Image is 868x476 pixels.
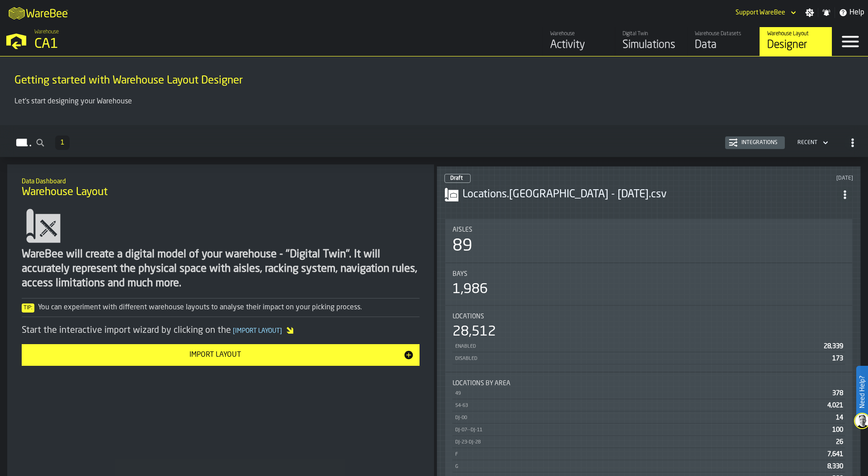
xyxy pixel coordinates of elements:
[832,390,843,397] span: 378
[453,352,845,364] div: StatList-item-Disabled
[453,281,488,298] div: 1,986
[454,403,824,409] div: 54-63
[454,344,820,350] div: Enabled
[454,464,824,470] div: G
[453,271,845,278] div: Title
[453,380,845,387] div: Title
[818,8,835,17] label: button-toggle-Notifications
[453,411,845,424] div: StatList-item-DJ-00
[759,27,832,56] a: link-to-/wh/i/76e2a128-1b54-4d66-80d4-05ae4c277723/designer
[453,424,845,436] div: StatList-item-DJ-07--DJ-11
[453,448,845,460] div: StatList-item-F
[454,427,829,433] div: DJ-07--DJ-11
[827,402,843,409] span: 4,021
[857,367,867,417] label: Need Help?
[687,27,759,56] a: link-to-/wh/i/76e2a128-1b54-4d66-80d4-05ae4c277723/data
[767,31,825,37] div: Warehouse Layout
[738,140,781,146] div: Integrations
[827,451,843,457] span: 7,641
[453,226,845,233] div: Title
[22,185,108,200] span: Warehouse Layout
[453,237,472,255] div: 89
[454,356,829,362] div: Disabled
[454,415,832,421] div: DJ-00
[22,324,420,337] div: Start the interactive import wizard by clicking on the
[454,391,829,397] div: 49
[824,343,843,350] span: 28,339
[14,96,854,107] p: Let's start designing your Warehouse
[832,355,843,362] span: 173
[794,137,830,148] div: DropdownMenuValue-4
[695,38,752,52] div: Data
[453,271,467,278] span: Bays
[444,174,471,183] div: status-0 2
[767,38,825,52] div: Designer
[849,7,864,18] span: Help
[832,427,843,433] span: 100
[233,328,235,334] span: [
[732,7,798,18] div: DropdownMenuValue-Support WareBee
[7,64,861,96] div: title-Getting started with Warehouse Layout Designer
[462,187,837,202] h3: Locations.[GEOGRAPHIC_DATA] - [DATE].csv
[615,27,687,56] a: link-to-/wh/i/76e2a128-1b54-4d66-80d4-05ae4c277723/simulations
[695,31,752,37] div: Warehouse Datasets
[22,302,420,313] div: You can experiment with different warehouse layouts to analyse their impact on your picking process.
[34,29,59,35] span: Warehouse
[453,226,472,233] span: Aisles
[14,72,854,74] h2: Sub Title
[22,247,420,291] div: WareBee will create a digital model of your warehouse - "Digital Twin". It will accurately repres...
[797,140,817,146] div: DropdownMenuValue-4
[550,38,608,52] div: Activity
[61,140,64,146] span: 1
[623,31,680,37] div: Digital Twin
[725,136,785,149] button: button-Integrations
[736,9,785,16] div: DropdownMenuValue-Support WareBee
[27,350,403,360] div: Import Layout
[453,313,845,320] div: Title
[445,219,852,262] div: stat-Aisles
[453,340,845,352] div: StatList-item-Enabled
[453,313,484,320] span: Locations
[453,324,496,340] div: 28,512
[445,306,852,372] div: stat-Locations
[827,463,843,470] span: 8,330
[462,187,837,202] div: Locations.CA1 - 08.05.25.csv
[835,7,868,18] label: button-toggle-Help
[453,399,845,411] div: StatList-item-54-63
[34,36,278,52] div: CA1
[22,344,420,366] button: button-Import Layout
[454,452,824,457] div: F
[453,387,845,399] div: StatList-item-49
[22,303,34,313] span: Tip:
[280,328,282,334] span: ]
[453,380,510,387] span: Locations by Area
[663,175,853,182] div: Updated: 24/08/2025, 18:47:57 Created: 24/08/2025, 14:00:37
[22,176,420,185] h2: Sub Title
[623,38,680,52] div: Simulations
[14,172,427,204] div: title-Warehouse Layout
[52,135,73,150] div: ButtonLoadMore-Load More-Prev-First-Last
[450,176,463,181] span: Draft
[832,27,868,56] label: button-toggle-Menu
[14,74,243,88] span: Getting started with Warehouse Layout Designer
[453,460,845,472] div: StatList-item-G
[802,8,818,17] label: button-toggle-Settings
[453,436,845,448] div: StatList-item-DJ-23-DJ-28
[542,27,615,56] a: link-to-/wh/i/76e2a128-1b54-4d66-80d4-05ae4c277723/feed/
[836,439,843,445] span: 26
[836,415,843,421] span: 14
[454,439,832,445] div: DJ-23-DJ-28
[231,328,284,334] span: Import Layout
[550,31,608,37] div: Warehouse
[445,263,852,305] div: stat-Bays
